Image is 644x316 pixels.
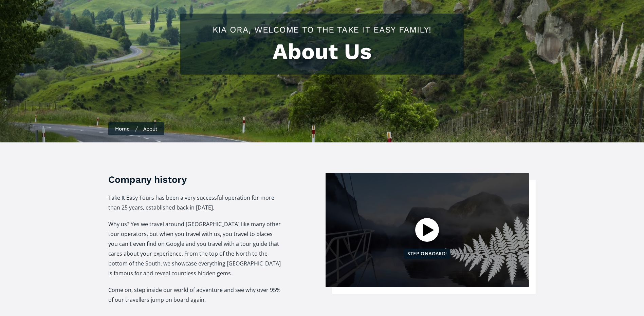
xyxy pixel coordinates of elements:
a: Home [115,125,130,132]
div: About [143,125,157,132]
p: Come on, step inside our world of adventure and see why over 95% of our travellers jump on board ... [108,285,282,305]
h3: Company history [108,173,282,186]
nav: Breadcrumbs [108,122,164,135]
p: Take It Easy Tours has been a very successful operation for more than 25 years, established back ... [108,193,282,213]
p: Why us? Yes we travel around [GEOGRAPHIC_DATA] like many other tour operators, but when you trave... [108,219,282,278]
h2: Kia ora, welcome to the Take It Easy family! [187,24,457,36]
h1: About Us [187,39,457,64]
div: Step Onboard! [404,249,450,258]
